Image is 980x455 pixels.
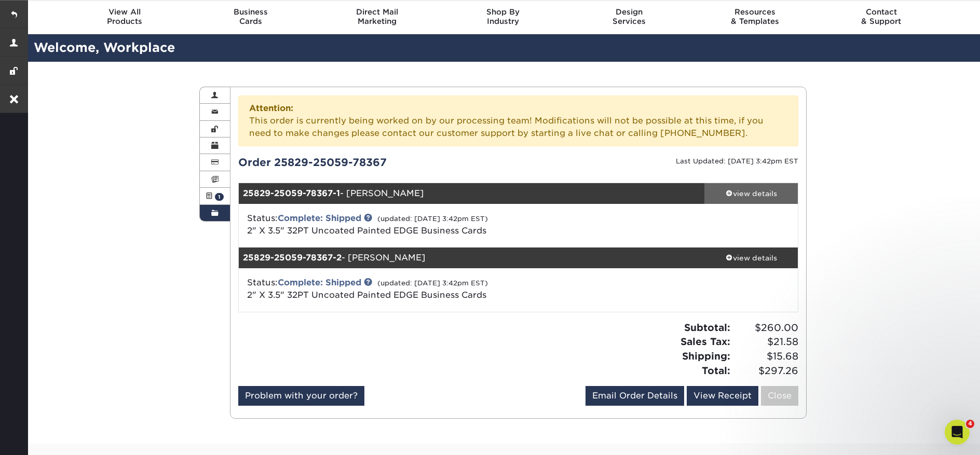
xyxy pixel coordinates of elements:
[566,7,692,17] span: Design
[704,183,798,204] a: view details
[704,247,798,268] a: view details
[314,7,440,26] div: Marketing
[733,349,798,364] span: $15.68
[692,7,818,17] span: Resources
[676,157,798,165] small: Last Updated: [DATE] 3:42pm EST
[440,7,566,17] span: Shop By
[243,253,342,263] strong: 25829-25059-78367-2
[733,364,798,378] span: $297.26
[945,420,970,445] iframe: Intercom live chat
[314,1,440,34] a: Direct MailMarketing
[239,277,611,301] div: Status:
[702,365,730,376] strong: Total:
[684,322,730,333] strong: Subtotal:
[238,95,799,146] div: This order is currently being worked on by our processing team! Modifications will not be possibl...
[377,279,488,287] small: (updated: [DATE] 3:42pm EST)
[818,7,944,17] span: Contact
[278,213,361,223] a: Complete: Shipped
[440,7,566,26] div: Industry
[62,7,188,17] span: View All
[314,7,440,17] span: Direct Mail
[818,1,944,34] a: Contact& Support
[239,212,611,237] div: Status:
[243,188,340,198] strong: 25829-25059-78367-1
[704,188,798,199] div: view details
[26,38,980,58] h2: Welcome, Workplace
[238,386,364,406] a: Problem with your order?
[62,1,188,34] a: View AllProducts
[230,155,519,170] div: Order 25829-25059-78367
[818,7,944,26] div: & Support
[62,7,188,26] div: Products
[966,420,974,428] span: 4
[247,290,486,300] a: 2" X 3.5" 32PT Uncoated Painted EDGE Business Cards
[239,183,705,204] div: - [PERSON_NAME]
[566,1,692,34] a: DesignServices
[249,103,293,113] strong: Attention:
[247,226,486,236] a: 2" X 3.5" 32PT Uncoated Painted EDGE Business Cards
[692,1,818,34] a: Resources& Templates
[239,247,705,268] div: - [PERSON_NAME]
[682,350,730,362] strong: Shipping:
[680,336,730,347] strong: Sales Tax:
[188,1,314,34] a: BusinessCards
[215,193,224,201] span: 1
[440,1,566,34] a: Shop ByIndustry
[278,278,361,287] a: Complete: Shipped
[687,386,758,406] a: View Receipt
[692,7,818,26] div: & Templates
[733,321,798,335] span: $260.00
[704,253,798,263] div: view details
[188,7,314,26] div: Cards
[566,7,692,26] div: Services
[188,7,314,17] span: Business
[586,386,684,406] a: Email Order Details
[761,386,798,406] a: Close
[733,335,798,349] span: $21.58
[200,188,230,204] a: 1
[377,215,488,223] small: (updated: [DATE] 3:42pm EST)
